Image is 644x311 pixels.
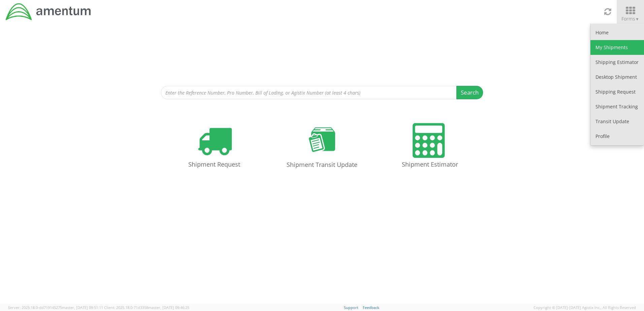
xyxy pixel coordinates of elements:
h4: Shipment Request [170,161,258,168]
a: Shipping Estimator [590,55,644,70]
span: ▼ [635,16,639,22]
input: Enter the Reference Number, Pro Number, Bill of Lading, or Agistix Number (at least 4 chars) [161,86,457,99]
span: Server: 2025.18.0-dd719145275 [8,305,103,310]
a: Shipment Tracking [590,99,644,114]
a: My Shipments [590,40,644,55]
a: Feedback [363,305,379,310]
a: Transit Update [590,114,644,129]
a: Shipment Transit Update [271,116,373,178]
span: Forms [621,15,639,22]
a: Profile [590,129,644,144]
a: Desktop Shipment [590,70,644,84]
span: master, [DATE] 09:51:11 [62,305,103,310]
a: Shipping Request [590,84,644,99]
a: Support [344,305,358,310]
a: Home [590,25,644,40]
h4: Shipment Estimator [386,161,474,168]
h4: Shipment Transit Update [278,162,366,168]
span: Client: 2025.18.0-71d3358 [104,305,189,310]
a: Shipment Request [164,116,265,178]
span: Copyright © [DATE]-[DATE] Agistix Inc., All Rights Reserved [534,305,636,310]
img: dyn-intl-logo-049831509241104b2a82.png [5,2,92,21]
a: Shipment Estimator [379,116,480,178]
span: master, [DATE] 09:46:25 [148,305,189,310]
button: Search [456,86,483,99]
